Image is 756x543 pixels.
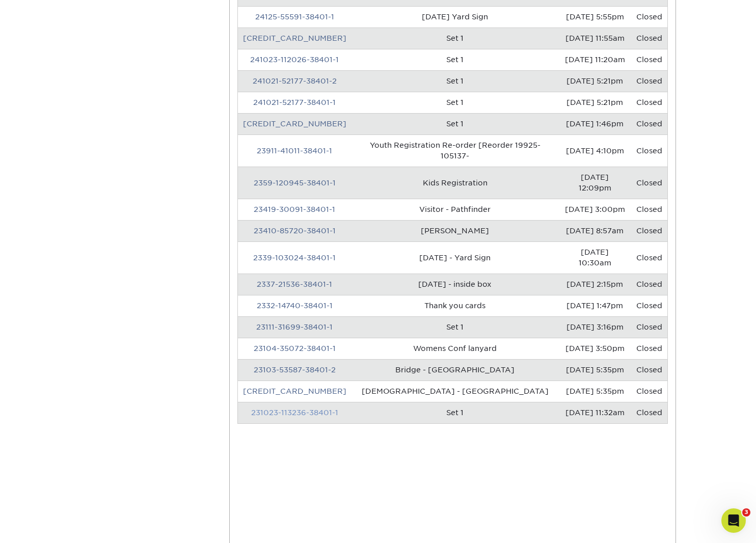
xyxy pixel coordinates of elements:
a: 23104-35072-38401-1 [254,344,336,352]
td: Womens Conf lanyard [352,338,559,359]
a: 2359-120945-38401-1 [254,179,336,187]
td: [DATE] 5:21pm [559,92,631,113]
td: Set 1 [352,402,559,423]
span: 3 [742,508,750,517]
td: Closed [631,28,667,49]
td: Closed [631,70,667,92]
a: 2339-103024-38401-1 [253,254,336,262]
td: Closed [631,402,667,423]
td: Set 1 [352,316,559,338]
td: Closed [631,113,667,134]
td: Kids Registration [352,167,559,199]
iframe: Google Customer Reviews [3,512,87,539]
td: [DATE] 5:35pm [559,381,631,402]
td: [DATE] 3:16pm [559,316,631,338]
td: [DATE] 2:15pm [559,274,631,295]
td: [DATE] 11:20am [559,49,631,70]
td: [DATE] 3:50pm [559,338,631,359]
td: [DATE] 1:47pm [559,295,631,316]
a: 23911-41011-38401-1 [257,147,332,155]
td: Thank you cards [352,295,559,316]
td: [DATE] 3:00pm [559,199,631,220]
td: [DATE] 8:57am [559,220,631,241]
td: [DATE] - Yard Sign [352,241,559,274]
a: 2337-21536-38401-1 [257,280,332,288]
a: 241023-112026-38401-1 [250,56,339,64]
td: Closed [631,274,667,295]
td: [DATE] 11:32am [559,402,631,423]
a: 23419-30091-38401-1 [254,205,335,213]
a: 241021-52177-38401-2 [253,77,337,85]
td: Closed [631,92,667,113]
td: Set 1 [352,28,559,49]
a: 241021-52177-38401-1 [253,98,336,106]
td: [PERSON_NAME] [352,220,559,241]
a: 231023-113236-38401-1 [251,409,338,417]
td: [DATE] 4:10pm [559,134,631,167]
td: [DATE] 10:30am [559,241,631,274]
a: [CREDIT_CARD_NUMBER] [243,34,346,42]
td: Closed [631,220,667,241]
td: Closed [631,359,667,381]
td: Bridge - [GEOGRAPHIC_DATA] [352,359,559,381]
td: Closed [631,316,667,338]
td: [DATE] 12:09pm [559,167,631,199]
td: Closed [631,6,667,28]
a: 23111-31699-38401-1 [256,323,333,331]
td: Set 1 [352,70,559,92]
td: Closed [631,199,667,220]
td: Closed [631,381,667,402]
a: 24125-55591-38401-1 [255,13,334,21]
a: [CREDIT_CARD_NUMBER] [243,387,346,395]
td: Closed [631,134,667,167]
td: Closed [631,241,667,274]
td: Closed [631,167,667,199]
td: [DATE] 5:35pm [559,359,631,381]
td: [DATE] 1:46pm [559,113,631,134]
td: [DATE] 11:55am [559,28,631,49]
td: Set 1 [352,49,559,70]
td: [DATE] 5:55pm [559,6,631,28]
td: Set 1 [352,113,559,134]
a: [CREDIT_CARD_NUMBER] [243,120,346,128]
td: [DATE] 5:21pm [559,70,631,92]
td: Closed [631,49,667,70]
td: Closed [631,295,667,316]
a: 2332-14740-38401-1 [257,302,333,310]
td: Visitor - Pathfinder [352,199,559,220]
td: Closed [631,338,667,359]
a: 23103-53587-38401-2 [254,366,336,374]
td: [DATE] - inside box [352,274,559,295]
a: 23410-85720-38401-1 [254,227,336,235]
td: [DATE] Yard Sign [352,6,559,28]
td: Youth Registration Re-order [Reorder 19925-105137- [352,134,559,167]
td: Set 1 [352,92,559,113]
iframe: Intercom live chat [721,508,746,533]
td: [DEMOGRAPHIC_DATA] - [GEOGRAPHIC_DATA] [352,381,559,402]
